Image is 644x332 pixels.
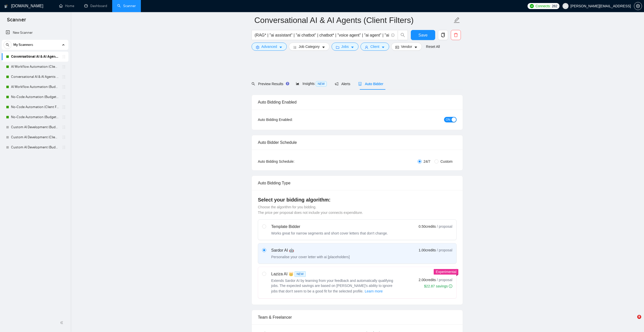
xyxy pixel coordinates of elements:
a: Custom AI Development (Budget Filters) [11,142,59,152]
span: Insights [296,82,327,86]
div: Sardor AI 🤖 [271,247,350,253]
span: setting [634,4,642,8]
span: Jobs [341,44,349,49]
a: No-Code Automation (Budget Filters) [11,92,59,102]
span: Learn more [365,288,383,294]
span: user [564,4,567,8]
span: ON [446,117,450,122]
span: Connects: [536,3,551,9]
span: delete [451,33,461,37]
span: Preview Results [252,82,288,86]
li: New Scanner [2,28,68,38]
button: idcardVendorcaret-down [391,43,422,51]
span: 24/7 [422,159,432,164]
span: info-circle [391,34,394,37]
div: Auto Bidding Enabled: [258,117,324,122]
a: Conversational AI & AI Agents (Client Filters) [11,52,59,62]
span: info-circle [449,284,452,288]
span: Auto Bidder [358,82,383,86]
button: copy [438,30,448,40]
a: Reset All [426,44,440,49]
span: holder [62,85,66,89]
span: notification [335,82,338,86]
div: Team & Freelancer [258,310,457,324]
button: search [398,30,408,40]
span: caret-down [414,45,418,49]
span: double-left [60,320,65,325]
span: holder [62,145,66,149]
span: search [398,33,408,37]
div: Auto Bidding Enabled [258,95,457,109]
button: Laziza AI NEWExtends Sardor AI by learning from your feedback and automatically qualifying jobs. ... [365,288,383,294]
a: Custom AI Development (Budget Filter) [11,122,59,132]
span: caret-down [279,45,283,49]
h4: Select your bidding algorithm: [258,196,457,203]
a: homeHome [59,4,74,8]
button: delete [451,30,461,40]
span: holder [62,125,66,129]
iframe: Intercom live chat [627,315,639,327]
div: Template Bidder [271,224,388,230]
span: holder [62,105,66,109]
div: Personalise your cover letter with ai [placeholders] [271,254,350,259]
button: setting [634,2,642,10]
span: holder [62,55,66,59]
a: Conversational AI & AI Agents (Budget Filters) [11,72,59,82]
a: No-Code Automation (Client Filters) [11,102,59,112]
span: Scanner [3,16,30,27]
button: search [4,41,12,49]
a: New Scanner [6,28,64,38]
span: user [365,45,368,49]
span: Vendor [401,44,412,49]
span: area-chart [296,82,299,85]
span: idcard [395,45,399,49]
span: NEW [316,81,327,87]
span: / proposal [437,224,452,229]
span: / proposal [437,277,452,282]
span: holder [62,135,66,139]
div: Auto Bidding Type [258,176,457,190]
span: holder [62,115,66,119]
button: barsJob Categorycaret-down [289,43,329,51]
span: 2.00 credits [419,277,436,283]
span: Choose the algorithm for you bidding. The price per proposal does not include your connects expen... [258,205,363,215]
a: searchScanner [117,4,136,8]
a: AI Workflow Automation (Budget Filters) [11,82,59,92]
div: Works great for narrow segments and short cover letters that don't change. [271,231,388,236]
div: Tooltip anchor [285,81,290,86]
span: Experimental [436,270,456,274]
img: logo [4,2,8,10]
span: search [4,43,11,47]
button: settingAdvancedcaret-down [252,43,287,51]
span: / proposal [437,248,452,253]
span: 8 [637,315,641,319]
span: holder [62,65,66,69]
span: 1.00 credits [419,247,436,253]
span: holder [62,95,66,99]
span: holder [62,75,66,79]
a: No-Code Automation (Budget Filters W4, Aug) [11,112,59,122]
span: robot [358,82,362,86]
button: folderJobscaret-down [332,43,359,51]
span: copy [438,33,448,37]
div: $22.87 savings [424,284,452,289]
span: 0.50 credits [419,224,436,229]
div: Auto Bidding Schedule: [258,159,324,164]
span: setting [256,45,259,49]
span: 👑 [289,271,294,277]
span: Advanced [261,44,277,49]
span: Custom [438,159,455,164]
li: My Scanners [2,40,68,152]
div: Auto Bidder Schedule [258,135,457,150]
img: upwork-logo.png [530,4,534,8]
span: NEW [295,271,306,277]
span: caret-down [322,45,325,49]
span: bars [293,45,297,49]
span: Extends Sardor AI by learning from your feedback and automatically qualifying jobs. The expected ... [271,279,393,293]
span: 282 [552,3,557,9]
span: Alerts [335,82,350,86]
button: Save [411,30,435,40]
a: dashboardDashboard [84,4,107,8]
button: userClientcaret-down [360,43,389,51]
span: search [252,82,255,86]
